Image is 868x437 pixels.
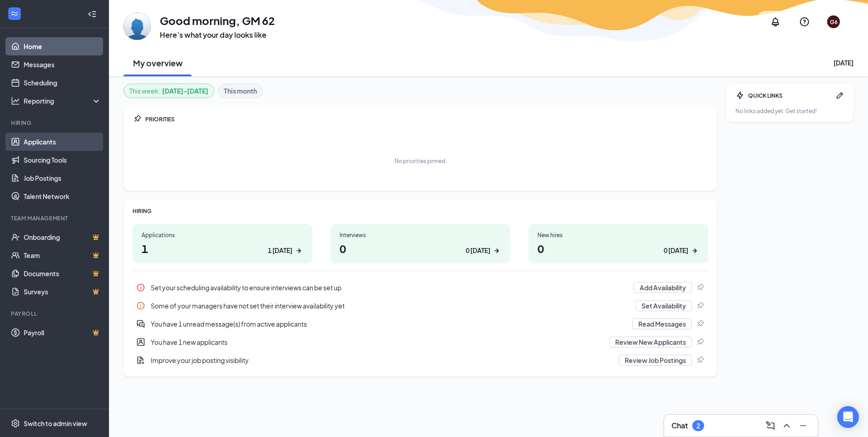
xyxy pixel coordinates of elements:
[133,207,708,215] div: HIRING
[695,283,705,292] svg: Pin
[340,231,501,239] div: Interviews
[466,246,490,255] div: 0 [DATE]
[11,310,99,318] div: Payroll
[133,333,708,351] a: UserEntityYou have 1 new applicantsReview New ApplicantsPin
[835,91,844,100] svg: Pen
[133,351,708,369] div: Improve your job posting visibility
[136,356,145,365] svg: DocumentAdd
[735,107,844,115] div: No links added yet. Get started!
[765,420,776,431] svg: ComposeMessage
[632,318,692,329] button: Read Messages
[619,355,692,366] button: Review Job Postings
[735,91,745,100] svg: Bolt
[142,241,303,256] h1: 1
[136,283,145,292] svg: Info
[123,13,151,40] img: GM 62
[24,169,101,187] a: Job Postings
[88,10,97,19] svg: Collapse
[24,323,101,342] a: PayrollCrown
[24,74,101,92] a: Scheduling
[162,86,208,96] b: [DATE] - [DATE]
[133,333,708,351] div: You have 1 new applicants
[609,337,692,348] button: Review New Applicants
[799,16,810,27] svg: QuestionInfo
[695,301,705,310] svg: Pin
[24,96,102,105] div: Reporting
[696,422,700,430] div: 2
[330,224,510,263] a: Interviews00 [DATE]ArrowRight
[10,9,19,18] svg: WorkstreamLogo
[24,187,101,205] a: Talent Network
[24,419,87,428] div: Switch to admin view
[136,301,145,310] svg: Info
[133,297,708,315] div: Some of your managers have not set their interview availability yet
[24,133,101,151] a: Applicants
[224,86,257,96] b: This month
[151,356,613,365] div: Improve your job posting visibility
[528,224,708,263] a: New hires00 [DATE]ArrowRight
[133,315,708,333] a: DoubleChatActiveYou have 1 unread message(s) from active applicantsRead MessagesPin
[160,13,275,28] h1: Good morning, GM 62
[11,96,20,105] svg: Analysis
[24,283,101,301] a: SurveysCrown
[492,246,501,255] svg: ArrowRight
[133,297,708,315] a: InfoSome of your managers have not set their interview availability yetSet AvailabilityPin
[24,246,101,264] a: TeamCrown
[160,30,275,40] h3: Here’s what your day looks like
[830,18,838,26] div: G6
[145,115,708,123] div: PRIORITIES
[796,418,810,433] button: Minimize
[664,246,688,255] div: 0 [DATE]
[133,278,708,297] div: Set your scheduling availability to ensure interviews can be set up
[636,300,692,311] button: Set Availability
[340,241,501,256] h1: 0
[695,356,705,365] svg: Pin
[133,315,708,333] div: You have 1 unread message(s) from active applicants
[294,246,303,255] svg: ArrowRight
[24,55,101,74] a: Messages
[11,214,99,222] div: Team Management
[151,319,627,328] div: You have 1 unread message(s) from active applicants
[151,283,628,292] div: Set your scheduling availability to ensure interviews can be set up
[133,224,312,263] a: Applications11 [DATE]ArrowRight
[133,278,708,297] a: InfoSet your scheduling availability to ensure interviews can be set upAdd AvailabilityPin
[538,231,699,239] div: New hires
[690,246,699,255] svg: ArrowRight
[136,338,145,347] svg: UserEntity
[133,351,708,369] a: DocumentAddImprove your job posting visibilityReview Job PostingsPin
[142,231,303,239] div: Applications
[798,420,809,431] svg: Minimize
[129,86,208,96] div: This week :
[268,246,292,255] div: 1 [DATE]
[634,282,692,293] button: Add Availability
[695,338,705,347] svg: Pin
[770,16,781,27] svg: Notifications
[781,420,792,431] svg: ChevronUp
[24,151,101,169] a: Sourcing Tools
[779,418,794,433] button: ChevronUp
[695,319,705,328] svg: Pin
[151,301,630,310] div: Some of your managers have not set their interview availability yet
[395,157,447,165] div: No priorities pinned.
[837,406,859,428] div: Open Intercom Messenger
[151,338,604,347] div: You have 1 new applicants
[24,228,101,246] a: OnboardingCrown
[133,57,182,69] h2: My overview
[748,92,832,99] div: QUICK LINKS
[671,421,688,431] h3: Chat
[136,319,145,328] svg: DoubleChatActive
[538,241,699,256] h1: 0
[24,37,101,55] a: Home
[133,114,142,124] svg: Pin
[763,418,778,433] button: ComposeMessage
[24,264,101,283] a: DocumentsCrown
[11,119,99,127] div: Hiring
[833,58,853,67] div: [DATE]
[11,419,20,428] svg: Settings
